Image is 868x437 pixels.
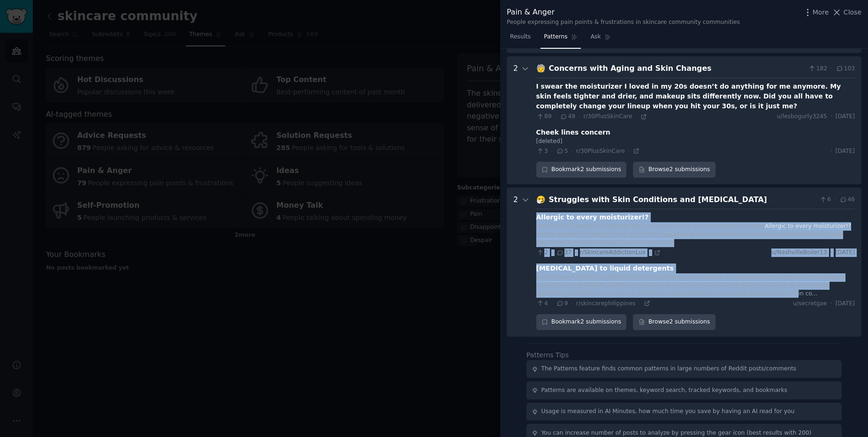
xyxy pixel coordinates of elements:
span: · [551,300,553,307]
span: · [830,300,832,308]
span: 2 [536,249,548,257]
span: · [571,300,572,307]
span: · [555,113,556,120]
span: Allergic to every moisturizer!? [764,223,852,230]
a: Browse2 submissions [633,162,715,178]
span: [DATE] [836,300,855,308]
a: Results [507,30,534,49]
a: Browse2 submissions [633,314,715,330]
span: [DATE] [836,113,855,121]
span: 37 [556,249,571,257]
div: Hello all! My question is what do you use on your skin as a moisturizer if you’re on the market? ... [536,222,855,247]
div: Don’t know if this is the right sub but I’ve had this since I was 15 so I have visited countless ... [536,273,855,298]
span: 5 [556,147,568,156]
span: · [636,113,637,120]
div: Pain & Anger [507,7,740,18]
div: Cheek lines concern [536,128,610,137]
div: Concerns with Aging and Skin Changes [549,63,805,75]
span: u/NashvilleBoiler13 [771,249,827,257]
div: Bookmark 2 submissions [536,314,627,330]
span: 🧓 [536,64,546,73]
span: r/30PlusSkinCare [576,148,625,154]
label: Patterns Tips [526,351,569,359]
div: 2 [513,194,518,330]
span: 6 [819,196,831,204]
div: Allergic to every moisturizer!? [536,212,649,222]
span: r/30PlusSkinCare [583,113,632,120]
span: 🤧 [536,195,546,204]
span: Close [844,8,861,17]
span: [DATE] [836,147,855,156]
span: · [830,249,832,257]
div: Struggles with Skin Conditions and [MEDICAL_DATA] [549,194,816,206]
span: · [579,113,580,120]
div: [deleted] [536,137,855,146]
div: Usage is measured in AI Minutes, how much time you save by having an AI read for you [541,407,795,416]
span: 9 [556,300,568,308]
span: 3 [536,147,548,156]
button: Bookmark2 submissions [536,162,627,178]
span: · [830,147,832,156]
span: Patterns [544,33,567,41]
div: Patterns are available on themes, keyword search, tracked keywords, and bookmarks [541,386,787,395]
div: 2 [513,63,518,178]
span: · [830,113,832,121]
span: Results [510,33,531,41]
span: · [551,249,553,256]
span: [DATE] [836,249,855,257]
span: 182 [808,65,827,73]
span: · [834,196,836,204]
span: 49 [560,113,575,121]
span: 4 [536,300,548,308]
span: Ask [591,33,601,41]
span: 89 [536,113,552,121]
span: · [571,148,572,154]
div: [MEDICAL_DATA] to liquid detergents [536,264,674,273]
span: More [813,8,829,17]
button: More [803,8,829,17]
a: Ask [587,30,614,49]
a: Patterns [541,30,580,49]
div: Bookmark 2 submissions [536,162,627,178]
div: People expressing pain points & frustrations in skincare community communities [507,18,740,27]
button: Bookmark2 submissions [536,314,627,330]
span: 103 [836,65,855,73]
span: r/SkincareAddictionLux [580,249,646,256]
span: u/secretgae [793,300,827,308]
span: r/skincarephilippines [576,300,636,307]
span: u/lesbogurly3245 [777,113,827,121]
div: I swear the moisturizer I loved in my 20s doesn’t do anything for me anymore. My skin feels tight... [536,82,855,111]
span: · [575,249,576,256]
span: · [830,65,832,73]
span: · [551,148,553,154]
span: · [628,148,630,154]
button: Close [832,8,861,17]
span: 46 [839,196,855,204]
span: · [639,300,640,307]
span: · [649,249,650,256]
div: The Patterns feature finds common patterns in large numbers of Reddit posts/comments [541,365,797,373]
